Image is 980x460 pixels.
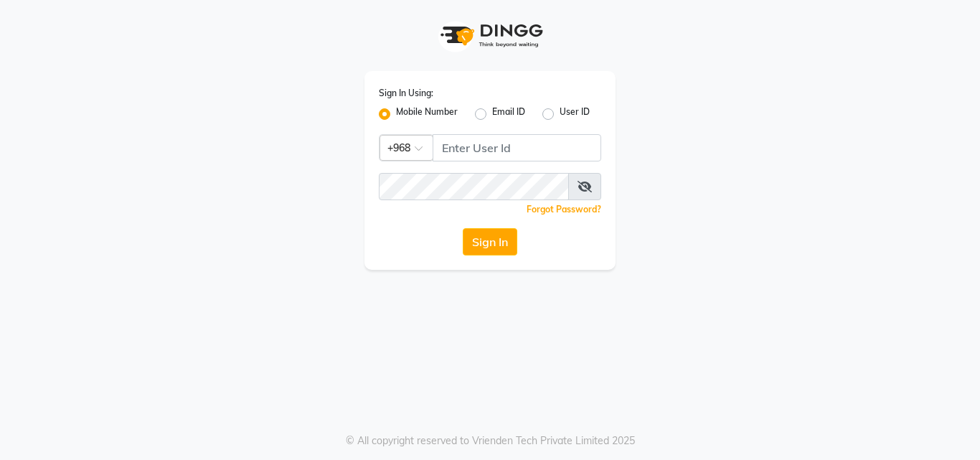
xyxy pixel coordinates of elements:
[527,204,601,215] a: Forgot Password?
[396,105,458,123] label: Mobile Number
[433,14,547,57] img: logo1.svg
[463,228,517,255] button: Sign In
[492,105,525,123] label: Email ID
[379,173,569,200] input: Username
[433,134,601,161] input: Username
[560,105,590,123] label: User ID
[379,87,433,100] label: Sign In Using:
